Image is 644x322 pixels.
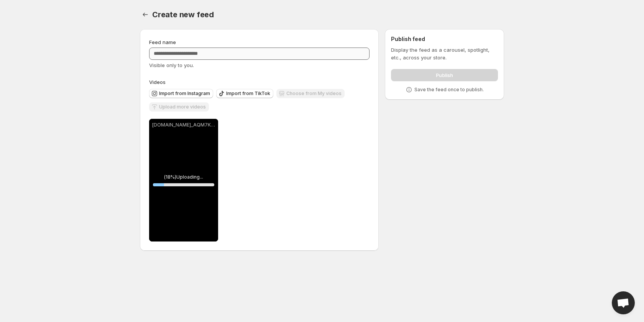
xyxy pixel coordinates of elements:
[391,35,498,43] h2: Publish feed
[149,79,166,85] span: Videos
[216,89,273,98] button: Import from TikTok
[414,87,484,93] p: Save the feed once to publish.
[152,10,214,19] span: Create new feed
[152,122,215,128] p: [DOMAIN_NAME]_AQM7KTZ8xKsk4_G578YA7XaDl6bNkhHSKlAGsmjdhQbAHcQQecLyxdNw3CWCeOWJMRzDrol1txhI8Iv3x1m...
[149,62,194,68] span: Visible only to you.
[612,291,635,314] div: Open chat
[149,39,176,45] span: Feed name
[159,90,210,97] span: Import from Instagram
[226,90,270,97] span: Import from TikTok
[149,89,213,98] button: Import from Instagram
[391,46,498,61] p: Display the feed as a carousel, spotlight, etc., across your store.
[140,9,151,20] button: Settings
